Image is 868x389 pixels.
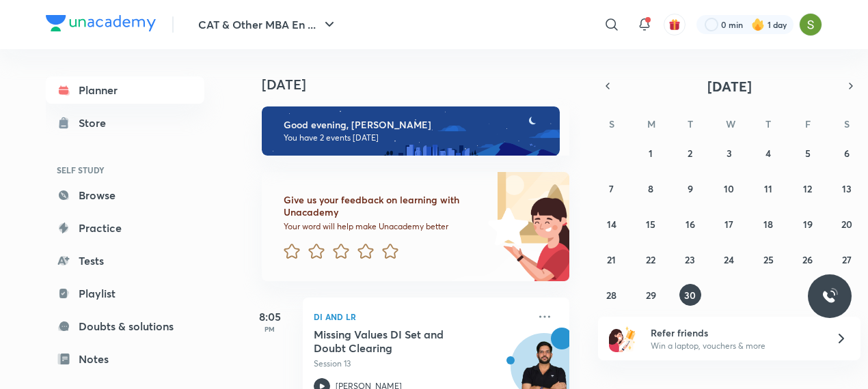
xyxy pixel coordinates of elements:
p: DI and LR [314,308,528,325]
abbr: September 19, 2025 [803,218,813,231]
abbr: September 7, 2025 [609,182,614,195]
button: September 12, 2025 [797,177,819,199]
abbr: September 23, 2025 [685,253,695,266]
abbr: Tuesday [688,117,693,130]
button: September 19, 2025 [797,213,819,235]
button: September 11, 2025 [757,177,779,199]
button: September 26, 2025 [797,248,819,270]
abbr: Sunday [609,117,614,130]
button: CAT & Other MBA En ... [190,11,346,38]
a: Tests [46,247,204,274]
button: September 7, 2025 [601,177,623,199]
abbr: September 25, 2025 [763,253,774,266]
img: feedback_image [442,172,569,281]
button: September 13, 2025 [836,177,858,199]
h6: SELF STUDY [46,158,204,182]
abbr: September 1, 2025 [649,147,653,160]
button: September 28, 2025 [601,284,623,306]
abbr: September 22, 2025 [646,253,655,266]
img: evening [262,106,560,156]
div: Store [79,115,114,131]
a: Browse [46,182,204,209]
p: Session 13 [314,358,528,370]
abbr: September 13, 2025 [842,182,852,195]
abbr: Friday [805,117,811,130]
button: September 22, 2025 [640,248,662,270]
abbr: September 21, 2025 [607,253,616,266]
abbr: September 10, 2025 [724,182,734,195]
abbr: September 24, 2025 [724,253,734,266]
abbr: September 16, 2025 [686,218,695,231]
a: Planner [46,76,204,104]
abbr: September 3, 2025 [727,147,732,160]
abbr: September 30, 2025 [684,289,696,302]
button: September 30, 2025 [679,284,701,306]
h4: [DATE] [262,76,583,93]
button: September 20, 2025 [836,213,858,235]
button: September 14, 2025 [601,213,623,235]
button: September 1, 2025 [640,142,662,164]
button: September 6, 2025 [836,142,858,164]
abbr: September 6, 2025 [844,147,850,160]
img: referral [609,325,636,352]
abbr: September 17, 2025 [724,218,733,231]
button: September 24, 2025 [718,248,740,270]
abbr: September 9, 2025 [688,182,693,195]
button: September 25, 2025 [757,248,779,270]
button: September 2, 2025 [679,142,701,164]
h6: Give us your feedback on learning with Unacademy [284,194,483,218]
abbr: September 2, 2025 [688,147,692,160]
button: September 16, 2025 [679,213,701,235]
abbr: Thursday [765,117,771,130]
a: Playlist [46,280,204,307]
abbr: September 12, 2025 [803,182,812,195]
abbr: September 20, 2025 [841,218,852,231]
h6: Refer friends [651,326,819,340]
button: September 10, 2025 [718,177,740,199]
abbr: September 15, 2025 [646,218,655,231]
p: PM [243,325,297,333]
abbr: September 8, 2025 [648,182,653,195]
a: Practice [46,214,204,242]
button: September 15, 2025 [640,213,662,235]
button: September 3, 2025 [718,142,740,164]
abbr: Wednesday [726,117,735,130]
img: Company Logo [46,15,156,31]
abbr: September 26, 2025 [802,253,813,266]
button: September 4, 2025 [757,142,779,164]
button: September 29, 2025 [640,284,662,306]
abbr: September 28, 2025 [606,289,616,302]
abbr: Monday [647,117,655,130]
p: Win a laptop, vouchers & more [651,340,819,352]
abbr: September 11, 2025 [764,182,772,195]
button: September 23, 2025 [679,248,701,270]
button: avatar [664,14,686,35]
a: Doubts & solutions [46,313,204,340]
abbr: September 14, 2025 [607,218,616,231]
abbr: September 18, 2025 [763,218,773,231]
span: [DATE] [707,77,752,96]
abbr: Saturday [844,117,850,130]
h5: Missing Values DI Set and Doubt Clearing [314,328,484,355]
img: streak [751,18,765,31]
button: September 17, 2025 [718,213,740,235]
button: September 18, 2025 [757,213,779,235]
h6: Good evening, [PERSON_NAME] [284,119,547,131]
a: Company Logo [46,15,156,35]
button: September 21, 2025 [601,248,623,270]
button: September 9, 2025 [679,177,701,199]
img: Samridhi Vij [799,13,822,36]
a: Notes [46,345,204,373]
a: Store [46,109,204,136]
abbr: September 5, 2025 [805,147,811,160]
button: September 27, 2025 [836,248,858,270]
button: September 5, 2025 [797,142,819,164]
button: [DATE] [617,76,841,96]
h5: 8:05 [243,308,297,325]
button: September 8, 2025 [640,177,662,199]
abbr: September 27, 2025 [842,253,852,266]
p: Your word will help make Unacademy better [284,221,483,232]
img: avatar [668,18,681,31]
abbr: September 4, 2025 [765,147,771,160]
img: ttu [822,288,838,304]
